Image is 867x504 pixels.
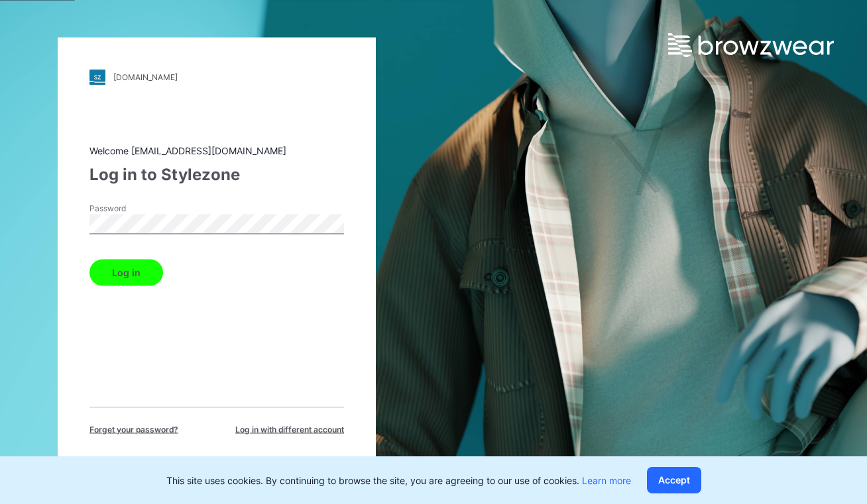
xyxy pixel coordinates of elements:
div: [DOMAIN_NAME] [113,72,178,82]
div: Log in to Stylezone [89,162,344,186]
a: Learn more [582,475,631,486]
div: Welcome [EMAIL_ADDRESS][DOMAIN_NAME] [89,143,344,157]
span: Log in with different account [235,423,344,435]
a: [DOMAIN_NAME] [89,69,344,85]
p: This site uses cookies. By continuing to browse the site, you are agreeing to our use of cookies. [166,474,631,487]
img: browzwear-logo.e42bd6dac1945053ebaf764b6aa21510.svg [668,33,834,57]
span: Forget your password? [89,423,178,435]
img: stylezone-logo.562084cfcfab977791bfbf7441f1a819.svg [89,69,105,85]
button: Accept [647,467,701,493]
button: Log in [89,259,163,285]
label: Password [89,202,182,214]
